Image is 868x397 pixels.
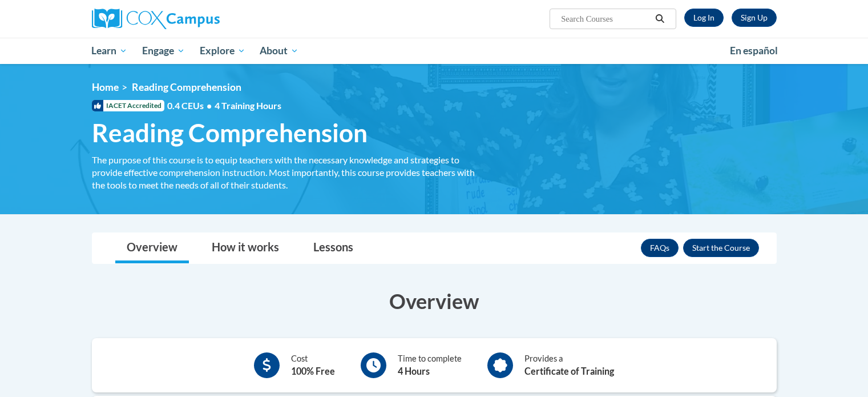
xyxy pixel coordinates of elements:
[192,38,253,64] a: Explore
[732,9,777,27] a: Register
[92,287,777,315] h3: Overview
[92,100,164,111] span: IACET Accredited
[200,233,290,263] a: How it works
[730,45,778,57] span: En español
[260,44,298,58] span: About
[722,39,785,63] a: En español
[92,9,220,29] img: Cox Campus
[132,81,241,93] span: Reading Comprehension
[92,154,486,191] div: The purpose of this course is to equip teachers with the necessary knowledge and strategies to pr...
[167,99,281,112] span: 0.4 CEUs
[135,38,192,64] a: Engage
[641,239,679,257] a: FAQs
[215,100,281,111] span: 4 Training Hours
[291,352,335,378] div: Cost
[92,9,309,29] a: Cox Campus
[115,233,189,263] a: Overview
[75,38,794,64] div: Main menu
[524,366,614,376] b: Certificate of Training
[142,44,185,58] span: Engage
[398,352,462,378] div: Time to complete
[252,38,306,64] a: About
[398,366,430,376] b: 4 Hours
[302,233,365,263] a: Lessons
[683,239,759,257] button: Enroll
[84,38,135,64] a: Learn
[560,12,651,26] input: Search Courses
[92,118,368,148] span: Reading Comprehension
[291,366,335,376] b: 100% Free
[684,9,724,27] a: Log In
[524,352,614,378] div: Provides a
[651,12,668,26] button: Search
[91,44,127,58] span: Learn
[92,81,119,93] a: Home
[207,100,212,111] span: •
[200,44,245,58] span: Explore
